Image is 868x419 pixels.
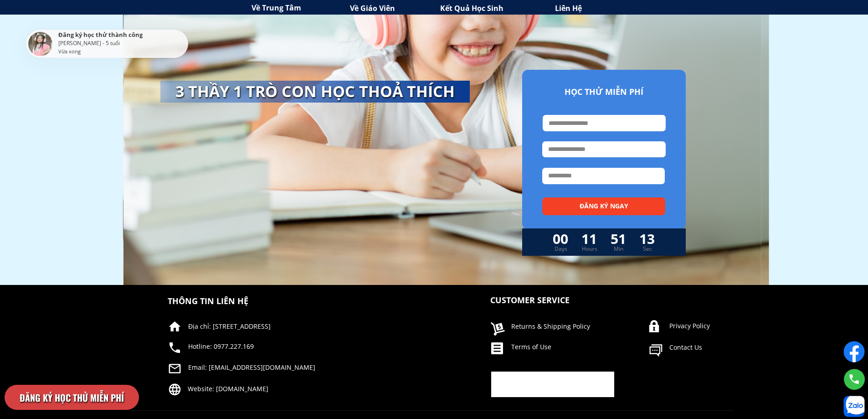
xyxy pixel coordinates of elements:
[350,3,447,15] h3: Về Giáo Viên
[636,244,658,253] h3: Sec
[58,47,81,56] div: Vừa xong
[58,32,186,40] div: Đăng ký học thử thành công
[175,81,462,103] h3: 3 THẦY 1 TRÒ CON HỌC THOẢ THÍCH
[550,244,572,253] h3: Days
[188,384,370,393] p: Website: [DOMAIN_NAME]
[168,295,496,307] h4: THÔNG TIN LIÊN HỆ
[252,2,347,14] h3: Về Trung Tâm
[58,40,186,47] div: [PERSON_NAME] - 5 tuổi
[440,3,560,15] h3: Kết Quả Học Sinh
[188,363,371,372] p: Email: [EMAIL_ADDRESS][DOMAIN_NAME]
[543,86,665,98] h3: HỌC THỬ MIỄN PHÍ
[579,244,601,253] h3: Hours
[542,197,665,216] p: ĐĂNG KÝ NGAY
[555,3,638,15] h3: Liên Hệ
[511,342,643,352] p: Terms of Use
[188,322,453,331] p: Địa chỉ: [STREET_ADDRESS]
[669,321,758,331] p: Privacy Policy
[490,295,668,305] h4: CUSTOMER SERVICE
[5,385,139,410] p: ĐĂNG KÝ HỌC THỬ MIỄN PHÍ
[188,342,371,351] p: Hotline: 0977.227.169
[669,343,762,352] p: Contact Us
[607,244,630,253] h3: Min
[511,322,643,331] p: Returns & Shipping Policy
